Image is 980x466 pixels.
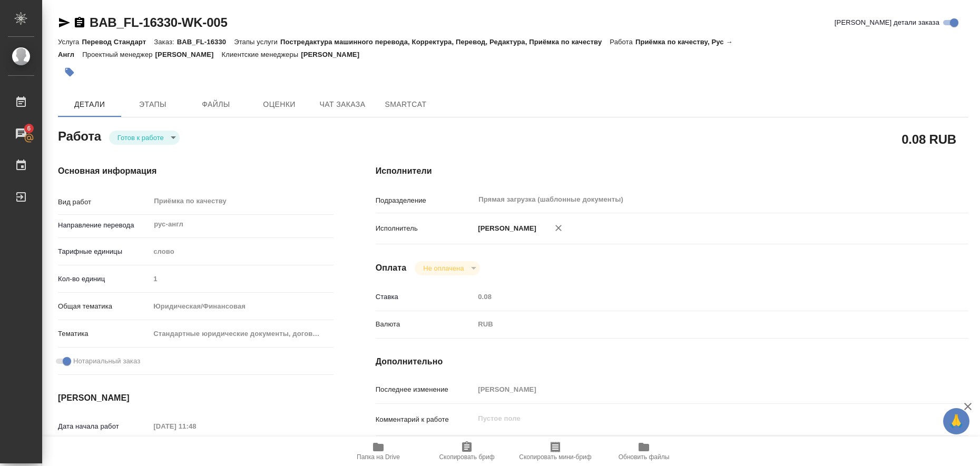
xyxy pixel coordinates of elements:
[150,325,333,343] div: Стандартные юридические документы, договоры, уставы
[511,437,600,466] button: Скопировать мини-бриф
[150,243,333,261] div: слово
[64,98,115,111] span: Детали
[254,98,305,111] span: Оценки
[334,437,423,466] button: Папка на Drive
[376,414,475,425] p: Комментарий к работе
[58,274,150,284] p: Кол-во единиц
[58,329,150,339] p: Тематика
[58,301,150,312] p: Общая тематика
[58,16,71,29] button: Скопировать ссылку для ЯМессенджера
[58,165,334,177] h4: Основная информация
[376,223,475,234] p: Исполнитель
[835,17,939,28] span: [PERSON_NAME] детали заказа
[547,216,570,240] button: Удалить исполнителя
[73,16,86,29] button: Скопировать ссылку
[191,98,241,111] span: Файлы
[619,453,670,461] span: Обновить файлы
[519,453,591,461] span: Скопировать мини-бриф
[376,319,475,330] p: Валюта
[317,98,368,111] span: Чат заказа
[150,271,333,286] input: Пустое поле
[109,131,180,145] div: Готов к работе
[376,195,475,206] p: Подразделение
[901,130,956,148] h2: 0.08 RUB
[380,98,431,111] span: SmartCat
[90,15,228,29] a: BAB_FL-16330-WK-005
[154,38,177,46] p: Заказ:
[150,298,333,315] div: Юридическая/Финансовая
[58,421,150,432] p: Дата начала работ
[128,98,178,111] span: Этапы
[21,123,37,134] span: 6
[610,38,635,46] p: Работа
[474,315,919,333] div: RUB
[280,38,610,46] p: Постредактура машинного перевода, Корректура, Перевод, Редактура, Приёмка по качеству
[58,126,101,145] h2: Работа
[82,51,155,58] p: Проектный менеджер
[376,262,407,274] h4: Оплата
[150,419,242,434] input: Пустое поле
[415,261,479,275] div: Готов к работе
[58,246,150,257] p: Тарифные единицы
[58,38,82,46] p: Услуга
[73,356,140,366] span: Нотариальный заказ
[474,382,919,397] input: Пустое поле
[177,38,234,46] p: BAB_FL-16330
[376,165,968,177] h4: Исполнители
[376,384,475,395] p: Последнее изменение
[58,220,150,231] p: Направление перевода
[376,292,475,302] p: Ставка
[114,133,167,142] button: Готов к работе
[301,51,367,58] p: [PERSON_NAME]
[376,355,968,368] h4: Дополнительно
[3,121,40,147] a: 6
[222,51,301,58] p: Клиентские менеджеры
[423,437,511,466] button: Скопировать бриф
[420,264,467,273] button: Не оплачена
[58,197,150,207] p: Вид работ
[943,408,969,434] button: 🙏
[58,61,81,84] button: Добавить тэг
[234,38,280,46] p: Этапы услуги
[82,38,154,46] p: Перевод Стандарт
[474,223,536,234] p: [PERSON_NAME]
[600,437,688,466] button: Обновить файлы
[439,453,494,461] span: Скопировать бриф
[58,392,334,404] h4: [PERSON_NAME]
[357,453,400,461] span: Папка на Drive
[155,51,222,58] p: [PERSON_NAME]
[947,410,965,432] span: 🙏
[474,289,919,304] input: Пустое поле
